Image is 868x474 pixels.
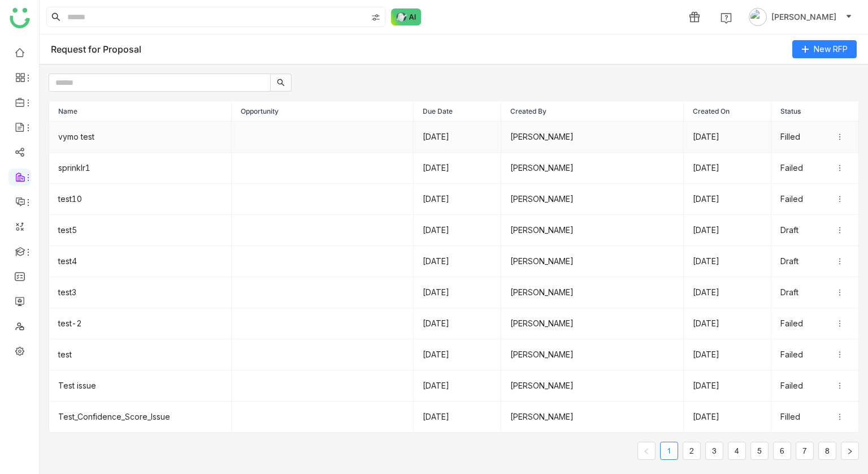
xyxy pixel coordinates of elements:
[501,246,684,277] td: [PERSON_NAME]
[51,44,141,55] div: Request for Proposal
[49,122,232,153] td: vymo test
[749,8,767,26] img: avatar
[684,370,771,402] td: [DATE]
[414,308,501,339] td: [DATE]
[371,13,380,22] img: search-type.svg
[684,308,771,339] td: [DATE]
[773,442,791,460] li: 6
[683,442,701,460] li: 2
[49,308,232,339] td: test-2
[501,122,684,153] td: [PERSON_NAME]
[49,101,232,122] th: Name
[771,11,836,23] span: [PERSON_NAME]
[501,277,684,308] td: [PERSON_NAME]
[684,402,771,433] td: [DATE]
[747,8,854,26] button: [PERSON_NAME]
[683,442,700,459] a: 2
[780,317,849,330] div: Failed
[780,224,849,236] div: Draft
[728,442,745,459] a: 4
[780,348,849,361] div: Failed
[501,153,684,184] td: [PERSON_NAME]
[49,370,232,402] td: Test issue
[501,215,684,246] td: [PERSON_NAME]
[414,101,501,122] th: Due Date
[414,184,501,215] td: [DATE]
[414,277,501,308] td: [DATE]
[684,215,771,246] td: [DATE]
[780,411,849,423] div: Filled
[49,402,232,433] td: Test_Confidence_Score_Issue
[771,101,859,122] th: Status
[684,277,771,308] td: [DATE]
[780,286,849,299] div: Draft
[10,8,30,28] img: logo
[841,442,859,460] button: Next Page
[49,246,232,277] td: test4
[414,402,501,433] td: [DATE]
[49,184,232,215] td: test10
[796,442,814,460] li: 7
[780,380,849,392] div: Failed
[706,442,723,459] a: 3
[780,131,849,143] div: Filled
[391,8,422,25] img: ask-buddy-normal.svg
[501,101,684,122] th: Created By
[501,184,684,215] td: [PERSON_NAME]
[414,370,501,402] td: [DATE]
[684,339,771,370] td: [DATE]
[814,43,848,55] span: New RFP
[684,101,771,122] th: Created On
[705,442,723,460] li: 3
[819,442,836,459] a: 8
[780,255,849,268] div: Draft
[49,153,232,184] td: sprinklr1
[414,215,501,246] td: [DATE]
[780,162,849,174] div: Failed
[750,442,769,460] li: 5
[796,442,813,459] a: 7
[792,40,857,58] button: New RFP
[637,442,656,460] button: Previous Page
[661,442,678,459] a: 1
[232,101,414,122] th: Opportunity
[501,402,684,433] td: [PERSON_NAME]
[49,277,232,308] td: test3
[684,246,771,277] td: [DATE]
[780,193,849,205] div: Failed
[660,442,678,460] li: 1
[818,442,836,460] li: 8
[414,122,501,153] td: [DATE]
[751,442,768,459] a: 5
[501,339,684,370] td: [PERSON_NAME]
[414,246,501,277] td: [DATE]
[414,339,501,370] td: [DATE]
[774,442,791,459] a: 6
[684,184,771,215] td: [DATE]
[49,215,232,246] td: test5
[728,442,746,460] li: 4
[49,339,232,370] td: test
[501,370,684,402] td: [PERSON_NAME]
[414,153,501,184] td: [DATE]
[721,12,732,24] img: help.svg
[684,122,771,153] td: [DATE]
[501,308,684,339] td: [PERSON_NAME]
[684,153,771,184] td: [DATE]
